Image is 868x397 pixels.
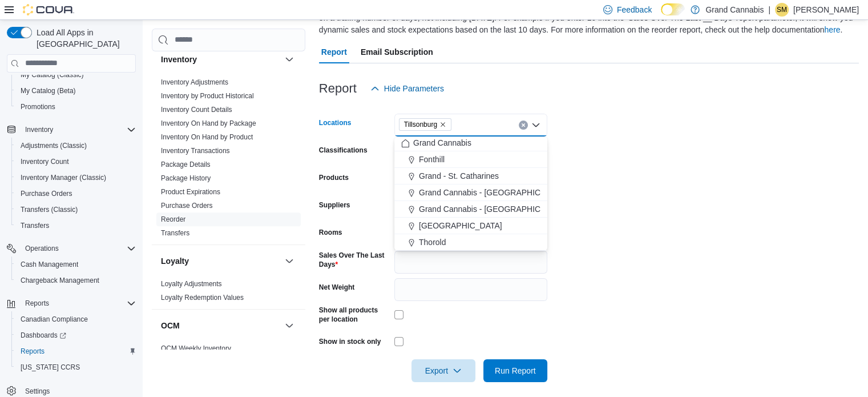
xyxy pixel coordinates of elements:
span: Inventory [21,123,136,137]
button: Grand Cannabis - [GEOGRAPHIC_DATA] [394,201,547,218]
span: Inventory Transactions [161,146,230,155]
span: Package Details [161,160,211,169]
span: Transfers [161,228,189,238]
button: [GEOGRAPHIC_DATA] [394,218,547,234]
button: Loyalty [282,254,296,268]
span: Reorder [161,215,185,224]
button: Inventory Manager (Classic) [11,170,140,186]
label: Rooms [319,228,342,237]
span: Transfers (Classic) [16,203,136,216]
button: Operations [21,242,63,255]
a: Dashboards [16,328,71,342]
button: Chargeback Management [11,272,140,288]
a: Loyalty Redemption Values [161,294,244,302]
span: My Catalog (Beta) [21,86,76,95]
a: here [824,25,840,34]
span: Inventory Count Details [161,105,232,114]
a: Canadian Compliance [16,312,92,326]
span: Inventory On Hand by Product [161,133,253,142]
span: Canadian Compliance [16,312,136,326]
button: Grand - St. Catharines [394,168,547,185]
span: Dashboards [16,328,136,342]
a: OCM Weekly Inventory [161,344,231,352]
a: Inventory Count [16,155,74,169]
span: Thorold [419,236,446,248]
span: Run Report [495,365,536,376]
span: Reports [25,299,49,308]
button: Inventory [21,123,58,137]
a: Loyalty Adjustments [161,280,222,288]
button: Inventory [161,54,280,65]
label: Suppliers [319,200,350,210]
button: Inventory Count [11,154,140,170]
span: Product Expirations [161,187,220,197]
span: Purchase Orders [161,201,213,210]
span: Export [418,359,469,382]
label: Net Weight [319,283,354,292]
span: Chargeback Management [21,276,99,285]
span: Adjustments (Classic) [21,141,87,150]
span: Adjustments (Classic) [16,139,136,153]
a: Package Details [161,161,211,169]
button: Fonthill [394,151,547,168]
button: Hide Parameters [366,77,449,100]
span: Grand - St. Catharines [419,170,499,182]
span: Feedback [617,4,652,15]
span: Purchase Orders [21,189,72,198]
span: Inventory by Product Historical [161,91,254,101]
span: Reports [16,344,136,358]
a: Package History [161,174,211,182]
span: [GEOGRAPHIC_DATA] [419,220,502,231]
button: My Catalog (Classic) [11,67,140,83]
button: Transfers [11,218,140,234]
span: Chargeback Management [16,274,136,287]
a: Transfers (Classic) [16,203,82,216]
span: My Catalog (Classic) [16,68,136,82]
button: Cash Management [11,256,140,272]
a: Transfers [161,229,189,237]
span: Canadian Compliance [21,315,88,324]
button: Purchase Orders [11,186,140,202]
h3: OCM [161,320,180,331]
a: Transfers [16,219,54,232]
button: Remove Tillsonburg from selection in this group [439,121,446,128]
p: [PERSON_NAME] [793,3,859,17]
a: Cash Management [16,258,83,271]
span: Inventory Count [21,157,69,166]
span: Email Subscription [361,41,433,63]
label: Products [319,173,349,182]
button: Reports [11,343,140,359]
a: Inventory Transactions [161,147,230,155]
span: Inventory Manager (Classic) [21,173,106,182]
label: Show in stock only [319,337,381,346]
span: My Catalog (Beta) [16,84,136,98]
span: Reports [21,347,45,356]
div: Loyalty [152,277,305,309]
span: Transfers (Classic) [21,205,78,214]
button: Grand Cannabis [394,135,547,151]
a: Reorder [161,215,185,223]
a: Reports [16,344,49,358]
img: Cova [23,4,74,15]
h3: Report [319,82,357,95]
span: Washington CCRS [16,360,136,374]
span: Transfers [21,221,49,230]
span: My Catalog (Classic) [21,70,84,79]
span: Package History [161,174,211,183]
a: Inventory On Hand by Package [161,119,256,127]
p: Grand Cannabis [705,3,764,17]
a: [US_STATE] CCRS [16,360,84,374]
span: Load All Apps in [GEOGRAPHIC_DATA] [32,27,136,50]
button: Adjustments (Classic) [11,138,140,154]
button: Clear input [519,121,528,130]
a: Purchase Orders [161,202,213,210]
a: Adjustments (Classic) [16,139,91,153]
span: Cash Management [16,258,136,271]
button: Canadian Compliance [11,311,140,327]
label: Sales Over The Last Days [319,251,390,269]
a: Chargeback Management [16,274,104,287]
button: Promotions [11,99,140,115]
span: [US_STATE] CCRS [21,363,80,372]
